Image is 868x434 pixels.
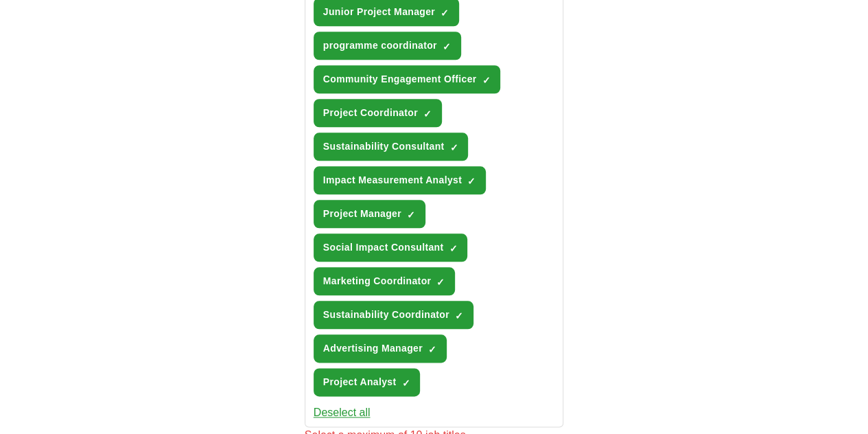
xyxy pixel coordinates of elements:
button: Project Coordinator✓ [314,99,442,127]
span: ✓ [441,8,449,19]
span: ✓ [401,378,410,389]
span: Advertising Manager [323,341,423,356]
span: ✓ [455,310,463,321]
span: Project Analyst [323,375,397,389]
button: Marketing Coordinator✓ [314,267,455,295]
span: Project Manager [323,207,401,221]
button: Project Analyst✓ [314,368,421,396]
span: ✓ [443,41,451,52]
span: Project Coordinator [323,106,418,120]
span: Junior Project Manager [323,5,435,19]
button: Sustainability Coordinator✓ [314,301,473,329]
span: ✓ [449,243,457,254]
span: Impact Measurement Analyst [323,173,462,187]
span: ✓ [436,277,445,288]
button: Sustainability Consultant✓ [314,133,469,161]
span: ✓ [428,344,436,355]
button: Project Manager✓ [314,200,425,228]
span: ✓ [449,142,458,153]
span: Social Impact Consultant [323,240,444,255]
span: ✓ [482,75,490,86]
span: Sustainability Coordinator [323,308,449,322]
button: Advertising Manager✓ [314,334,447,363]
span: programme coordinator [323,38,437,53]
button: Impact Measurement Analyst✓ [314,166,486,194]
span: Sustainability Consultant [323,139,445,154]
span: Community Engagement Officer [323,72,477,87]
button: Social Impact Consultant✓ [314,233,468,262]
span: ✓ [423,108,432,119]
button: Community Engagement Officer✓ [314,65,501,93]
span: Marketing Coordinator [323,274,431,288]
button: Deselect all [314,404,371,421]
span: ✓ [407,209,415,220]
button: programme coordinator✓ [314,32,461,60]
span: ✓ [467,176,476,187]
